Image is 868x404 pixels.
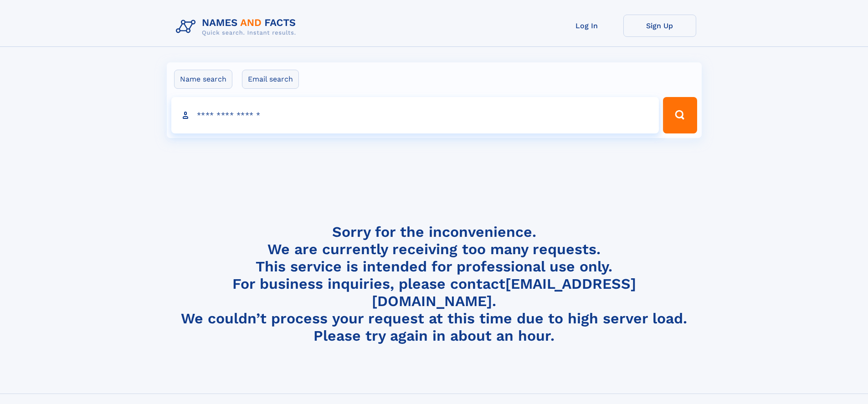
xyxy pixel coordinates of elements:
[171,97,659,133] input: search input
[550,15,623,37] a: Log In
[242,70,299,89] label: Email search
[372,275,636,310] a: [EMAIL_ADDRESS][DOMAIN_NAME]
[174,70,232,89] label: Name search
[172,223,696,345] h4: Sorry for the inconvenience. We are currently receiving too many requests. This service is intend...
[623,15,696,37] a: Sign Up
[663,97,697,133] button: Search Button
[172,15,303,39] img: Logo Names and Facts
